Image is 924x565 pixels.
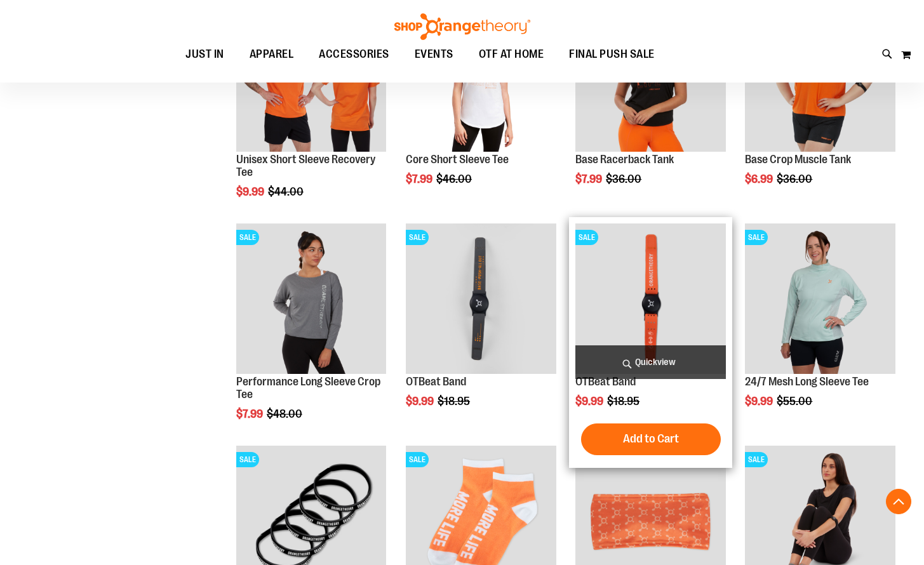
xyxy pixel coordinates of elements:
[236,185,266,198] span: $9.99
[406,375,466,388] a: OTBeat Band
[438,395,472,408] span: $18.95
[606,173,643,185] span: $36.00
[415,40,453,69] span: EVENTS
[236,223,387,376] a: Product image for Performance Long Sleeve Crop TeeSALE
[402,40,466,69] a: EVENTS
[466,40,557,69] a: OTF AT HOME
[777,395,814,408] span: $55.00
[575,345,726,379] a: Quickview
[236,375,380,401] a: Performance Long Sleeve Crop Tee
[745,230,768,245] span: SALE
[569,40,655,69] span: FINAL PUSH SALE
[406,230,429,245] span: SALE
[236,223,387,374] img: Product image for Performance Long Sleeve Crop Tee
[575,395,605,408] span: $9.99
[575,173,604,185] span: $7.99
[575,230,598,245] span: SALE
[745,223,895,376] a: 24/7 Mesh Long Sleeve TeeSALE
[406,223,556,374] img: OTBeat Band
[607,395,641,408] span: $18.95
[745,452,768,467] span: SALE
[267,408,304,420] span: $48.00
[569,217,732,467] div: product
[230,217,393,452] div: product
[250,40,294,69] span: APPAREL
[575,223,726,376] a: OTBeat BandSALE
[392,13,532,40] img: Shop Orangetheory
[556,40,667,69] a: FINAL PUSH SALE
[236,230,259,245] span: SALE
[319,40,389,69] span: ACCESSORIES
[306,40,402,69] a: ACCESSORIES
[406,395,436,408] span: $9.99
[406,173,434,185] span: $7.99
[739,217,902,439] div: product
[745,173,775,185] span: $6.99
[575,153,674,166] a: Base Racerback Tank
[745,153,851,166] a: Base Crop Muscle Tank
[236,408,265,420] span: $7.99
[268,185,305,198] span: $44.00
[406,153,509,166] a: Core Short Sleeve Tee
[399,217,563,439] div: product
[575,223,726,374] img: OTBeat Band
[581,423,721,455] button: Add to Cart
[406,452,429,467] span: SALE
[745,395,775,408] span: $9.99
[436,173,474,185] span: $46.00
[406,223,556,376] a: OTBeat BandSALE
[479,40,544,69] span: OTF AT HOME
[237,40,307,69] a: APPAREL
[623,432,679,446] span: Add to Cart
[777,173,814,185] span: $36.00
[886,489,911,514] button: Back To Top
[185,40,224,69] span: JUST IN
[745,375,869,388] a: 24/7 Mesh Long Sleeve Tee
[745,223,895,374] img: 24/7 Mesh Long Sleeve Tee
[236,452,259,467] span: SALE
[173,40,237,69] a: JUST IN
[236,153,375,178] a: Unisex Short Sleeve Recovery Tee
[575,375,636,388] a: OTBeat Band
